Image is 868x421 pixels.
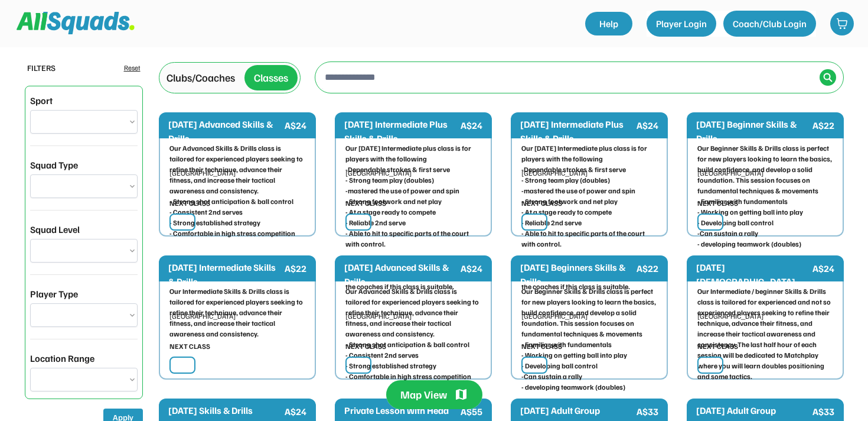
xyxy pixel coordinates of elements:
div: [DATE] Beginner Skills & Drills [696,117,810,145]
div: [DATE] Intermediate Plus Skills & Drills [344,117,458,145]
div: A$33 [637,404,658,419]
img: Icon%20%2838%29.svg [823,73,833,82]
img: Squad%20Logo.svg [17,12,135,34]
img: yH5BAEAAAAALAAAAAABAAEAAAIBRAA7 [703,217,713,227]
div: A$24 [637,118,658,132]
div: [DATE] Intermediate Skills & Drills [168,260,282,289]
div: A$24 [285,118,306,132]
img: shopping-cart-01%20%281%29.svg [836,18,848,30]
div: Reset [124,63,141,73]
div: NEXT CLASS [169,341,210,352]
a: Help [585,12,632,35]
div: A$55 [461,404,482,419]
div: NEXT CLASS [697,341,738,352]
img: yH5BAEAAAAALAAAAAABAAEAAAIBRAA7 [703,360,713,370]
div: [GEOGRAPHIC_DATA] [697,311,833,322]
div: A$22 [285,261,306,276]
div: A$22 [637,261,658,276]
div: Player Type [30,287,78,301]
div: [DATE] [DEMOGRAPHIC_DATA] Group Lesson + Matchplay [696,260,810,303]
div: A$24 [461,261,482,276]
div: NEXT CLASS [521,198,562,209]
img: yH5BAEAAAAALAAAAAABAAEAAAIBRAA7 [527,217,537,227]
button: Player Login [647,11,716,37]
div: Squad Level [30,222,80,237]
div: Classes [254,70,288,86]
div: Our [DATE] Intermediate plus class is for players with the following -Dependable strokes & first ... [345,143,481,292]
img: yH5BAEAAAAALAAAAAABAAEAAAIBRAA7 [527,360,537,370]
div: FILTERS [27,61,56,74]
img: yH5BAEAAAAALAAAAAABAAEAAAIBRAA7 [351,360,361,370]
div: Our [DATE] Intermediate plus class is for players with the following -Dependable strokes & first ... [521,143,657,292]
div: [DATE] Advanced Skills & Drills [344,260,458,289]
div: NEXT CLASS [169,198,210,209]
div: A$24 [461,118,482,132]
div: NEXT CLASS [345,341,386,352]
div: A$24 [285,404,306,419]
button: Coach/Club Login [723,11,816,37]
div: Map View [400,387,447,402]
div: [GEOGRAPHIC_DATA] [521,168,657,179]
div: [GEOGRAPHIC_DATA] [697,168,833,179]
div: Squad Type [30,158,78,172]
div: Our Intermediate / beginner Skills & Drills class is tailored for experienced and not so experien... [697,286,833,382]
div: NEXT CLASS [697,198,738,209]
div: NEXT CLASS [345,198,386,209]
div: A$22 [812,118,834,132]
img: yH5BAEAAAAALAAAAAABAAEAAAIBRAA7 [175,360,185,370]
div: [GEOGRAPHIC_DATA] [521,311,657,322]
div: Clubs/Coaches [167,70,235,86]
div: [DATE] Intermediate Plus Skills & Drills [520,117,634,145]
img: yH5BAEAAAAALAAAAAABAAEAAAIBRAA7 [351,217,361,227]
div: Our Beginner Skills & Drills class is perfect for new players looking to learn the basics, build ... [697,143,833,250]
div: A$33 [812,404,834,419]
div: NEXT CLASS [521,341,562,352]
div: Our Intermediate Skills & Drills class is tailored for experienced players seeking to refine thei... [169,286,305,339]
div: [GEOGRAPHIC_DATA] [345,168,481,179]
div: Our Advanced Skills & Drills class is tailored for experienced players seeking to refine their te... [169,143,305,239]
div: [GEOGRAPHIC_DATA] [169,168,305,179]
div: Sport [30,93,53,108]
div: Our Advanced Skills & Drills class is tailored for experienced players seeking to refine their te... [345,286,481,382]
div: Location Range [30,351,94,365]
div: Our Beginner Skills & Drills class is perfect for new players looking to learn the basics, build ... [521,286,657,393]
img: yH5BAEAAAAALAAAAAABAAEAAAIBRAA7 [175,217,185,227]
div: [GEOGRAPHIC_DATA] [169,311,305,322]
div: [DATE] Beginners Skills & Drills [520,260,634,289]
div: [DATE] Advanced Skills & Drills [168,117,282,145]
div: A$24 [812,261,834,276]
div: [GEOGRAPHIC_DATA] [345,311,481,322]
